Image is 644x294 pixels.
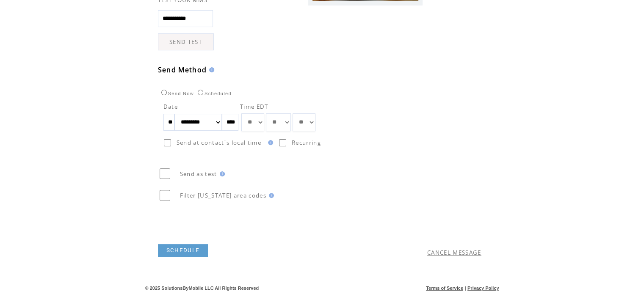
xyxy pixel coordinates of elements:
[427,249,481,256] a: CANCEL MESSAGE
[266,193,274,198] img: help.gif
[240,103,268,110] span: Time EDT
[207,67,214,72] img: help.gif
[177,139,261,146] span: Send at contact`s local time
[158,244,208,257] a: SCHEDULE
[217,171,225,176] img: help.gif
[467,286,499,291] a: Privacy Policy
[180,192,266,199] span: Filter [US_STATE] area codes
[198,90,203,95] input: Scheduled
[163,103,178,110] span: Date
[180,170,217,178] span: Send as test
[145,286,259,291] span: © 2025 SolutionsByMobile LLC All Rights Reserved
[292,139,321,146] span: Recurring
[161,90,167,95] input: Send Now
[265,140,273,145] img: help.gif
[196,91,232,96] label: Scheduled
[426,286,463,291] a: Terms of Service
[158,65,207,74] span: Send Method
[158,33,214,50] a: SEND TEST
[159,91,194,96] label: Send Now
[464,286,466,291] span: |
